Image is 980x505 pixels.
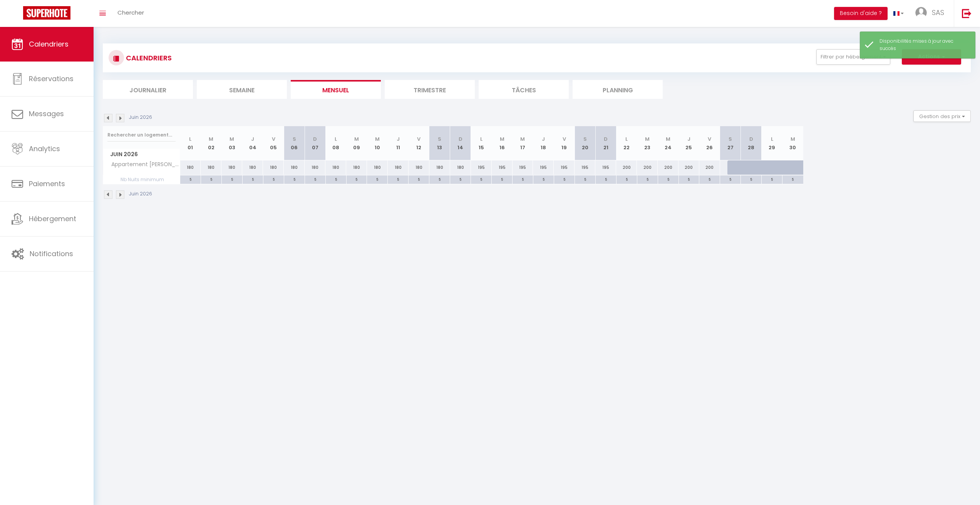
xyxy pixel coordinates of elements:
div: 5 [533,175,554,183]
abbr: V [272,135,275,143]
th: 21 [595,126,616,160]
abbr: S [729,135,732,143]
div: 5 [720,175,740,183]
div: 200 [678,160,699,175]
abbr: D [749,135,753,143]
div: 5 [575,175,595,183]
span: Notifications [30,249,73,258]
li: Tâches [479,80,569,99]
div: 180 [450,160,471,175]
abbr: S [293,135,296,143]
div: 5 [782,175,803,183]
span: Juin 2026 [103,149,180,160]
th: 13 [429,126,450,160]
abbr: S [583,135,587,143]
th: 16 [492,126,513,160]
th: 14 [450,126,471,160]
th: 29 [762,126,782,160]
abbr: J [397,135,400,143]
abbr: D [459,135,462,143]
div: 5 [263,175,284,183]
abbr: D [604,135,608,143]
div: 180 [305,160,325,175]
img: ... [915,7,927,18]
li: Journalier [103,80,193,99]
th: 18 [533,126,554,160]
th: 09 [346,126,367,160]
li: Mensuel [291,80,381,99]
div: 5 [243,175,263,183]
span: Calendriers [29,39,69,49]
li: Semaine [197,80,287,99]
th: 12 [409,126,429,160]
th: 11 [388,126,409,160]
div: 180 [180,160,201,175]
div: 195 [492,160,513,175]
abbr: M [666,135,670,143]
abbr: L [189,135,191,143]
div: 200 [637,160,658,175]
span: Réservations [29,74,74,83]
div: 180 [367,160,388,175]
abbr: J [687,135,690,143]
div: 180 [346,160,367,175]
div: 195 [554,160,575,175]
img: logout [962,8,972,18]
abbr: J [251,135,254,143]
div: 195 [595,160,616,175]
th: 02 [201,126,221,160]
abbr: L [480,135,482,143]
div: 5 [762,175,782,183]
abbr: M [645,135,650,143]
th: 22 [616,126,637,160]
abbr: M [520,135,525,143]
h3: CALENDRIERS [124,49,172,67]
div: 180 [409,160,429,175]
div: 5 [201,175,221,183]
div: 5 [471,175,491,183]
th: 20 [575,126,595,160]
th: 01 [180,126,201,160]
div: 180 [263,160,284,175]
span: Analytics [29,144,60,153]
div: 5 [637,175,658,183]
div: 200 [658,160,678,175]
th: 19 [554,126,575,160]
div: 5 [305,175,325,183]
abbr: M [230,135,234,143]
th: 17 [513,126,533,160]
div: 5 [596,175,616,183]
div: 180 [429,160,450,175]
button: Besoin d'aide ? [834,7,888,20]
span: Nb Nuits minimum [103,175,180,184]
li: Trimestre [385,80,475,99]
div: 5 [679,175,699,183]
div: 5 [409,175,429,183]
div: 5 [450,175,471,183]
abbr: S [438,135,441,143]
li: Planning [573,80,663,99]
input: Rechercher un logement... [107,128,176,142]
div: 5 [326,175,346,183]
img: Super Booking [23,6,70,20]
abbr: M [375,135,380,143]
div: 180 [201,160,221,175]
div: 5 [554,175,575,183]
div: 5 [429,175,450,183]
th: 24 [658,126,678,160]
div: 195 [533,160,554,175]
div: 5 [222,175,242,183]
abbr: M [791,135,795,143]
th: 30 [782,126,803,160]
abbr: J [542,135,545,143]
th: 25 [678,126,699,160]
div: 5 [367,175,387,183]
th: 03 [221,126,242,160]
abbr: V [563,135,566,143]
abbr: D [313,135,317,143]
p: Juin 2026 [129,190,152,198]
div: 180 [325,160,346,175]
th: 26 [699,126,720,160]
div: 5 [513,175,533,183]
div: 5 [388,175,408,183]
